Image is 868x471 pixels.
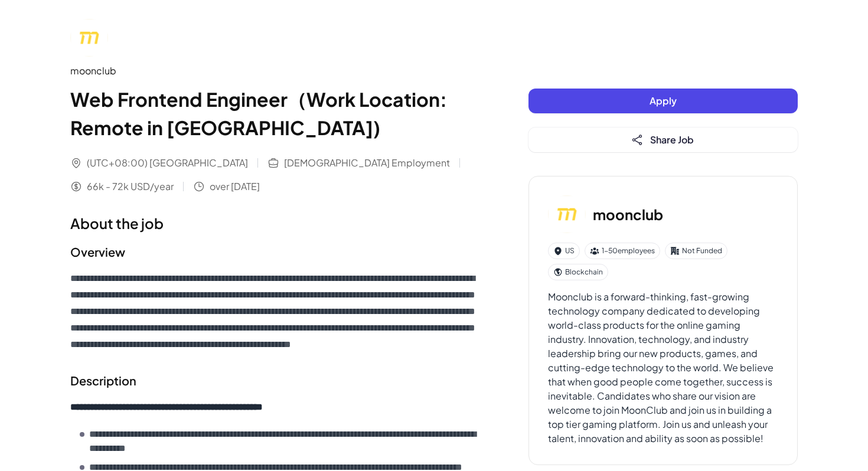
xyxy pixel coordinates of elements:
[70,243,481,261] h2: Overview
[70,85,481,142] h1: Web Frontend Engineer（Work Location: Remote in [GEOGRAPHIC_DATA])
[593,204,663,225] h3: moonclub
[548,290,778,446] div: Moonclub is a forward-thinking, fast-growing technology company dedicated to developing world-cla...
[87,156,248,170] span: (UTC+08:00) [GEOGRAPHIC_DATA]
[70,212,481,234] h1: About the job
[70,64,481,78] div: moonclub
[585,243,660,259] div: 1-50 employees
[528,127,798,152] button: Share Job
[548,195,586,233] img: mo
[70,372,481,390] h2: Description
[650,133,694,146] span: Share Job
[284,156,450,170] span: [DEMOGRAPHIC_DATA] Employment
[665,243,727,259] div: Not Funded
[210,179,260,194] span: over [DATE]
[548,243,580,259] div: US
[650,94,677,107] span: Apply
[70,19,108,57] img: mo
[87,179,174,194] span: 66k - 72k USD/year
[548,264,608,280] div: Blockchain
[528,89,798,113] button: Apply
